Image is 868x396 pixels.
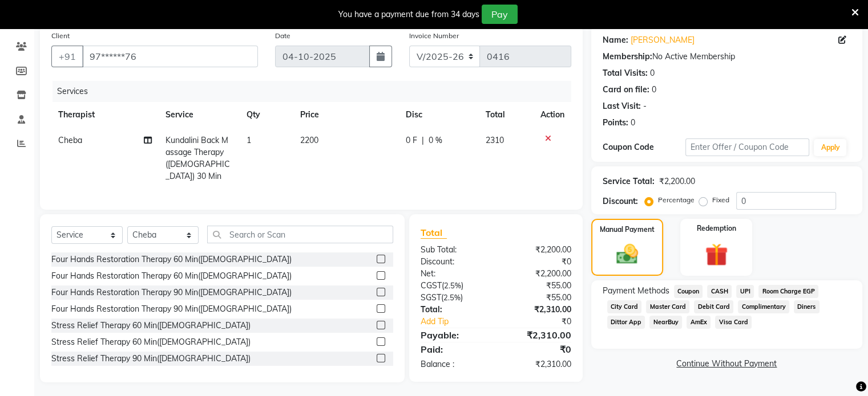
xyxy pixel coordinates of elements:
div: ₹2,310.00 [496,304,580,316]
div: ₹55.00 [496,292,580,304]
img: _cash.svg [609,242,645,267]
span: Complimentary [738,300,789,313]
button: +91 [51,46,83,67]
label: Date [275,31,290,41]
label: Invoice Number [409,31,459,41]
span: 0 F [405,134,417,146]
span: AmEx [687,316,710,329]
div: Four Hands Restoration Therapy 60 Min([DEMOGRAPHIC_DATA]) [51,254,292,266]
span: Total [421,227,447,239]
div: ₹2,310.00 [496,328,580,342]
div: ₹2,310.00 [496,358,580,370]
input: Search by Name/Mobile/Email/Code [82,46,258,67]
div: ₹2,200.00 [496,244,580,256]
th: Qty [240,102,293,128]
label: Percentage [658,195,695,205]
span: City Card [607,300,642,313]
th: Action [534,102,571,128]
div: - [643,100,647,112]
div: Net: [412,268,496,280]
span: SGST [421,292,441,303]
span: 2.5% [444,281,461,290]
th: Disc [398,102,479,128]
span: CGST [421,280,442,291]
div: Balance : [412,358,496,370]
div: Stress Relief Therapy 60 Min([DEMOGRAPHIC_DATA]) [51,336,251,348]
label: Manual Payment [600,224,655,235]
div: Points: [603,117,628,129]
input: Enter Offer / Coupon Code [685,138,810,156]
div: ₹0 [496,342,580,356]
span: Diners [794,300,819,313]
button: Pay [482,5,518,24]
div: ₹2,200.00 [659,175,695,187]
div: Payable: [412,328,496,342]
th: Service [159,102,240,128]
a: Add Tip [412,316,510,328]
th: Price [293,102,399,128]
div: Service Total: [603,175,655,187]
span: Visa Card [715,316,752,329]
span: Kundalini Back Massage Therapy([DEMOGRAPHIC_DATA]) 30 Min [165,135,230,181]
div: 0 [631,117,635,129]
div: Membership: [603,51,652,63]
span: Coupon [674,285,703,298]
span: CASH [707,285,732,298]
div: ₹0 [510,316,579,328]
input: Search or Scan [207,226,393,243]
div: Four Hands Restoration Therapy 90 Min([DEMOGRAPHIC_DATA]) [51,303,292,315]
div: 0 [652,84,656,96]
div: Coupon Code [603,141,685,153]
span: 2200 [300,135,318,145]
div: Discount: [603,195,638,207]
div: Services [53,81,580,102]
th: Therapist [51,102,159,128]
div: ₹0 [496,256,580,268]
span: 0 % [428,134,442,146]
span: NearBuy [649,316,682,329]
div: ₹55.00 [496,280,580,292]
div: Name: [603,34,628,46]
a: [PERSON_NAME] [631,34,695,46]
div: Discount: [412,256,496,268]
button: Apply [814,139,846,156]
div: Paid: [412,342,496,356]
label: Redemption [697,223,736,234]
div: ( ) [412,280,496,292]
span: Dittor App [607,316,645,329]
span: Master Card [646,300,689,313]
div: Four Hands Restoration Therapy 60 Min([DEMOGRAPHIC_DATA]) [51,270,292,282]
div: Stress Relief Therapy 90 Min([DEMOGRAPHIC_DATA]) [51,353,251,365]
div: Four Hands Restoration Therapy 90 Min([DEMOGRAPHIC_DATA]) [51,287,292,299]
label: Client [51,31,70,41]
th: Total [479,102,533,128]
span: 1 [247,135,251,145]
div: Stress Relief Therapy 60 Min([DEMOGRAPHIC_DATA]) [51,320,251,332]
span: | [421,134,423,146]
div: Sub Total: [412,244,496,256]
div: No Active Membership [603,51,851,63]
span: Debit Card [694,300,733,313]
div: ( ) [412,292,496,304]
span: UPI [736,285,754,298]
div: Total Visits: [603,67,648,79]
div: Total: [412,304,496,316]
div: Card on file: [603,84,649,96]
span: Payment Methods [603,285,669,297]
div: You have a payment due from 34 days [338,9,479,21]
a: Continue Without Payment [594,358,860,370]
span: 2310 [486,135,504,145]
label: Fixed [712,195,729,205]
div: ₹2,200.00 [496,268,580,280]
img: _gift.svg [698,240,735,269]
span: Cheba [58,135,82,145]
div: Last Visit: [603,100,641,112]
div: 0 [650,67,655,79]
span: Room Charge EGP [758,285,818,298]
span: 2.5% [443,293,461,302]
